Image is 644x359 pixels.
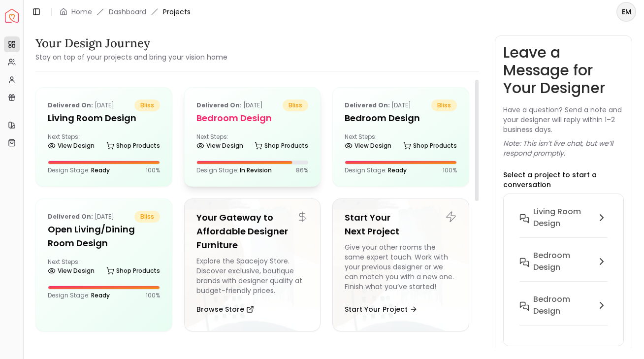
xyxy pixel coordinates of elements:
[345,139,391,153] a: View Design
[48,111,160,125] h5: Living Room design
[35,52,227,62] small: Stay on top of your projects and bring your vision home
[196,111,309,125] h5: Bedroom design
[146,166,160,174] p: 100 %
[71,7,92,17] a: Home
[503,138,624,158] p: Note: This isn’t live chat, but we’ll respond promptly.
[332,198,469,331] a: Start Your Next ProjectGive your other rooms the same expert touch. Work with your previous desig...
[533,250,592,273] h6: Bedroom design
[146,292,160,299] p: 100 %
[345,242,457,295] div: Give your other rooms the same expert touch. Work with your previous designer or we can match you...
[91,291,110,299] span: Ready
[533,206,592,229] h6: Living Room design
[345,101,390,109] b: Delivered on:
[196,211,309,252] h5: Your Gateway to Affordable Designer Furniture
[48,99,114,111] p: [DATE]
[196,166,272,174] p: Design Stage:
[48,166,110,174] p: Design Stage:
[196,99,263,111] p: [DATE]
[512,246,615,290] button: Bedroom design
[533,294,592,317] h6: Bedroom Design
[196,101,242,109] b: Delivered on:
[431,99,457,111] span: bliss
[503,44,624,97] h3: Leave a Message for Your Designer
[255,139,308,153] a: Shop Products
[48,292,110,299] p: Design Stage:
[184,198,321,331] a: Your Gateway to Affordable Designer FurnitureExplore the Spacejoy Store. Discover exclusive, bout...
[48,258,160,278] div: Next Steps:
[5,9,19,23] img: Spacejoy Logo
[345,99,411,111] p: [DATE]
[48,264,95,278] a: View Design
[48,223,160,250] h5: Open Living/Dining Room Design
[134,99,160,111] span: bliss
[388,166,407,174] span: Ready
[196,299,254,319] button: Browse Store
[5,9,19,23] a: Spacejoy
[503,105,624,134] p: Have a question? Send a note and your designer will reply within 1–2 business days.
[35,35,227,51] h3: Your Design Journey
[512,290,615,333] button: Bedroom Design
[617,3,635,21] span: EM
[403,139,457,153] a: Shop Products
[616,2,636,22] button: EM
[48,212,93,221] b: Delivered on:
[196,133,309,153] div: Next Steps:
[503,170,624,190] p: Select a project to start a conversation
[48,211,114,223] p: [DATE]
[196,256,309,295] div: Explore the Spacejoy Store. Discover exclusive, boutique brands with designer quality at budget-f...
[91,166,110,174] span: Ready
[109,7,146,17] a: Dashboard
[345,299,418,319] button: Start Your Project
[134,211,160,223] span: bliss
[106,264,160,278] a: Shop Products
[296,166,308,174] p: 86 %
[345,166,407,174] p: Design Stage:
[196,139,243,153] a: View Design
[345,111,457,125] h5: Bedroom Design
[163,7,191,17] span: Projects
[48,133,160,153] div: Next Steps:
[106,139,160,153] a: Shop Products
[240,166,272,174] span: In Revision
[48,101,93,109] b: Delivered on:
[48,139,95,153] a: View Design
[345,133,457,153] div: Next Steps:
[345,211,457,238] h5: Start Your Next Project
[60,7,191,17] nav: breadcrumb
[283,99,308,111] span: bliss
[443,166,457,174] p: 100 %
[512,202,615,246] button: Living Room design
